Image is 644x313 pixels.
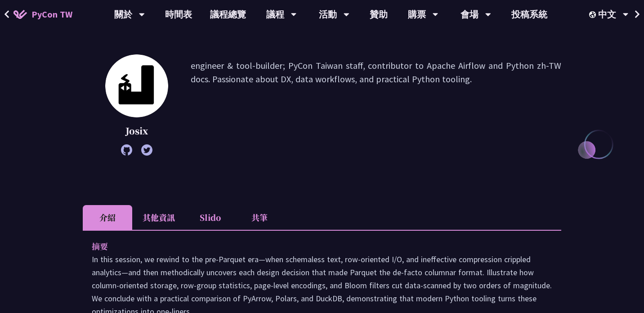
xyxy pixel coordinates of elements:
[31,8,72,21] span: PyCon TW
[191,59,561,151] p: engineer & tool-builder; PyCon Taiwan staff, contributor to Apache Airflow and Python zh-TW docs....
[105,124,168,138] p: Josix
[92,240,534,253] p: 摘要
[589,11,598,18] img: Locale Icon
[4,3,81,26] a: PyCon TW
[185,205,235,230] li: Slido
[235,205,284,230] li: 共筆
[13,10,27,19] img: Home icon of PyCon TW 2025
[132,205,185,230] li: 其他資訊
[83,205,132,230] li: 介紹
[105,54,168,117] img: Josix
